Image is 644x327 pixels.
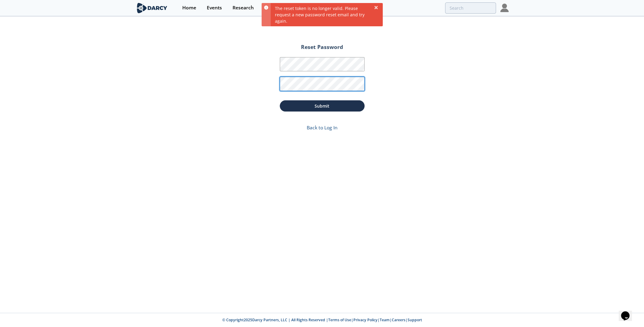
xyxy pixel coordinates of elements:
div: Dismiss this notification [374,5,378,10]
a: Support [408,317,422,322]
img: Profile [500,4,509,12]
a: Back to Log In [307,124,338,131]
a: Team [380,317,390,322]
a: Privacy Policy [353,317,378,322]
p: © Copyright 2025 Darcy Partners, LLC | All Rights Reserved | | | | | [98,317,546,323]
h2: Reset Password [280,44,365,54]
img: logo-wide.svg [136,3,169,13]
a: Terms of Use [328,317,351,322]
div: Home [182,5,196,10]
button: Submit [280,100,365,112]
div: The reset token is no longer valid. Please request a new password reset email and try again. [271,3,383,26]
input: Advanced Search [445,2,496,14]
a: Careers [392,317,405,322]
iframe: chat widget [619,303,638,321]
div: Events [207,5,222,10]
div: Research [233,5,254,10]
